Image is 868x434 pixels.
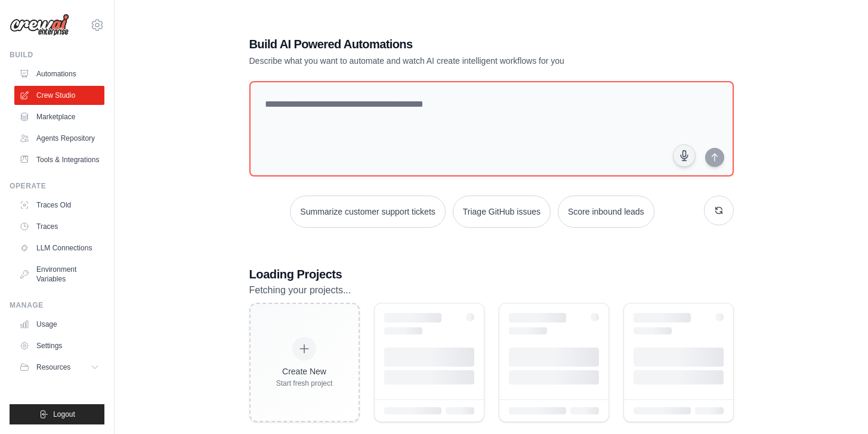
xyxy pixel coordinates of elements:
[704,196,734,225] button: Get new suggestions
[14,196,104,215] a: Traces Old
[453,196,551,228] button: Triage GitHub issues
[276,379,333,388] div: Start fresh project
[673,144,696,167] button: Click to speak your automation idea
[558,196,654,228] button: Score inbound leads
[14,336,104,355] a: Settings
[10,404,104,424] button: Logout
[14,107,104,126] a: Marketplace
[290,196,445,228] button: Summarize customer support tickets
[249,283,734,298] p: Fetching your projects...
[249,36,650,52] h1: Build AI Powered Automations
[10,300,104,310] div: Manage
[14,129,104,148] a: Agents Repository
[14,150,104,169] a: Tools & Integrations
[53,410,75,419] span: Logout
[14,238,104,258] a: LLM Connections
[14,86,104,105] a: Crew Studio
[249,55,650,67] p: Describe what you want to automate and watch AI create intelligent workflows for you
[14,315,104,334] a: Usage
[14,358,104,377] button: Resources
[14,260,104,289] a: Environment Variables
[10,50,104,60] div: Build
[36,362,70,372] span: Resources
[10,14,69,36] img: Logo
[249,266,734,283] h3: Loading Projects
[14,64,104,83] a: Automations
[10,181,104,191] div: Operate
[276,365,333,377] div: Create New
[14,217,104,236] a: Traces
